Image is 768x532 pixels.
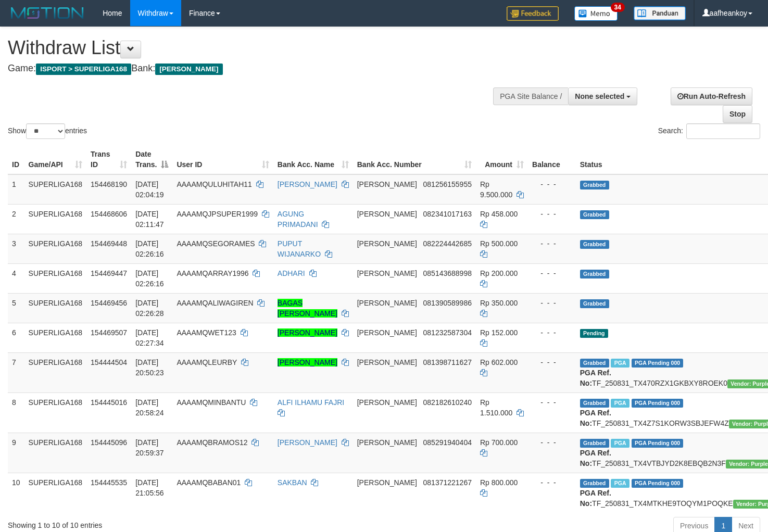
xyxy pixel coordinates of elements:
div: PGA Site Balance / [493,87,568,105]
a: AGUNG PRIMADANI [278,210,318,229]
span: Copy 082182610240 to clipboard [423,398,472,407]
span: AAAAMQALIWAGIREN [177,299,253,307]
span: None selected [575,92,624,100]
span: [PERSON_NAME] [155,64,222,75]
span: 154469447 [91,269,127,277]
span: Grabbed [580,479,609,488]
div: - - - [532,397,572,408]
span: 154469448 [91,239,127,248]
a: Run Auto-Refresh [671,87,752,105]
span: Pending [580,329,608,338]
a: SAKBAN [278,478,307,487]
b: PGA Ref. No: [580,489,611,508]
td: 10 [8,473,24,513]
span: 154445535 [91,478,127,487]
label: Show entries [8,123,87,139]
h4: Game: Bank: [8,64,501,74]
td: 9 [8,433,24,473]
span: [PERSON_NAME] [357,438,417,447]
a: ALFI ILHAMU FAJRI [278,398,344,407]
th: User ID: activate to sort column ascending [172,145,273,174]
td: SUPERLIGA168 [24,433,87,473]
td: 8 [8,392,24,433]
td: 4 [8,263,24,293]
span: [DATE] 02:04:19 [135,180,164,199]
span: Copy 081232587304 to clipboard [423,328,472,337]
span: 154468190 [91,180,127,188]
button: None selected [568,87,637,105]
div: - - - [532,298,572,308]
span: AAAAMQBABAN01 [177,478,241,487]
span: Rp 700.000 [480,438,518,447]
th: ID [8,145,24,174]
span: [DATE] 02:26:16 [135,239,164,258]
td: 2 [8,204,24,234]
span: PGA Pending [632,359,684,368]
span: [PERSON_NAME] [357,358,417,366]
span: Rp 350.000 [480,299,518,307]
span: Marked by aafounsreynich [611,359,629,368]
span: [PERSON_NAME] [357,299,417,307]
div: Showing 1 to 10 of 10 entries [8,516,312,530]
span: [DATE] 02:11:47 [135,210,164,229]
td: SUPERLIGA168 [24,392,87,433]
img: Button%20Memo.svg [574,6,618,21]
span: PGA Pending [632,399,684,408]
a: BAGAS [PERSON_NAME] [278,299,337,318]
label: Search: [658,123,760,139]
span: Grabbed [580,399,609,408]
span: [PERSON_NAME] [357,328,417,337]
div: - - - [532,209,572,219]
span: 154468606 [91,210,127,218]
span: Marked by aafheankoy [611,439,629,448]
span: [PERSON_NAME] [357,398,417,407]
a: [PERSON_NAME] [278,180,337,188]
span: Copy 081256155955 to clipboard [423,180,472,188]
div: - - - [532,357,572,368]
span: Copy 081390589986 to clipboard [423,299,472,307]
span: Grabbed [580,359,609,368]
td: SUPERLIGA168 [24,473,87,513]
span: Rp 800.000 [480,478,518,487]
h1: Withdraw List [8,37,501,58]
td: SUPERLIGA168 [24,263,87,293]
td: 7 [8,352,24,392]
a: Stop [723,105,752,123]
span: AAAAMQMINBANTU [177,398,246,407]
span: Rp 9.500.000 [480,180,512,199]
span: Grabbed [580,210,609,219]
span: 34 [611,3,625,12]
td: 6 [8,323,24,352]
span: Grabbed [580,240,609,249]
td: SUPERLIGA168 [24,293,87,323]
span: AAAAMQARRAY1996 [177,269,248,277]
select: Showentries [26,123,65,139]
span: Copy 081371221267 to clipboard [423,478,472,487]
input: Search: [686,123,760,139]
span: Rp 458.000 [480,210,518,218]
div: - - - [532,179,572,189]
div: - - - [532,238,572,249]
span: AAAAMQBRAMOS12 [177,438,247,447]
td: SUPERLIGA168 [24,352,87,392]
span: 154469507 [91,328,127,337]
th: Balance [528,145,576,174]
span: Copy 082224442685 to clipboard [423,239,472,248]
span: [DATE] 20:50:23 [135,358,164,377]
span: [PERSON_NAME] [357,210,417,218]
th: Trans ID: activate to sort column ascending [86,145,131,174]
span: ISPORT > SUPERLIGA168 [36,64,131,75]
span: [PERSON_NAME] [357,180,417,188]
td: SUPERLIGA168 [24,174,87,205]
span: Copy 081398711627 to clipboard [423,358,472,366]
span: Rp 500.000 [480,239,518,248]
td: SUPERLIGA168 [24,234,87,263]
span: Grabbed [580,299,609,308]
span: Grabbed [580,270,609,278]
span: Rp 602.000 [480,358,518,366]
span: [PERSON_NAME] [357,478,417,487]
td: 3 [8,234,24,263]
span: 154445016 [91,398,127,407]
a: [PERSON_NAME] [278,328,337,337]
span: Rp 152.000 [480,328,518,337]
